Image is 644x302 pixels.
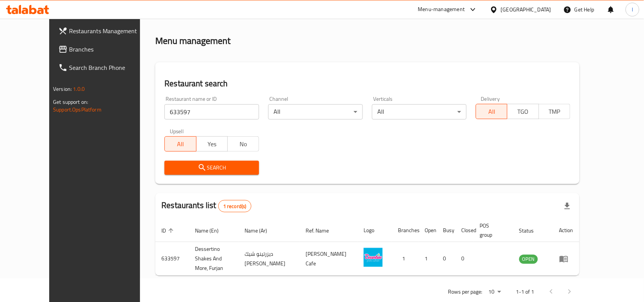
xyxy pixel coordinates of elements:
[155,35,230,47] h2: Menu management
[155,219,580,276] table: enhanced table
[419,219,437,242] th: Open
[558,197,576,215] div: Export file
[306,226,339,235] span: Ref. Name
[448,287,483,297] p: Rows per page:
[542,106,567,117] span: TMP
[170,129,184,134] label: Upsell
[357,219,392,242] th: Logo
[480,221,504,239] span: POS group
[299,242,357,276] td: [PERSON_NAME] Cafe
[231,139,256,150] span: No
[53,97,88,107] span: Get support on:
[196,136,228,152] button: Yes
[69,45,151,54] span: Branches
[52,40,157,58] a: Branches
[155,242,189,276] td: 633597
[218,200,251,212] div: Total records count
[161,226,176,235] span: ID
[183,10,185,19] li: /
[501,5,551,14] div: [GEOGRAPHIC_DATA]
[455,242,473,276] td: 0
[437,219,455,242] th: Busy
[227,136,259,152] button: No
[510,106,536,117] span: TGO
[455,219,473,242] th: Closed
[476,104,507,119] button: All
[437,242,455,276] td: 0
[195,226,229,235] span: Name (En)
[161,200,251,212] h2: Restaurants list
[53,105,101,115] a: Support.OpsPlatform
[519,255,538,263] span: OPEN
[171,163,253,173] span: Search
[419,242,437,276] td: 1
[52,58,157,77] a: Search Branch Phone
[188,10,239,19] span: Menu management
[559,254,573,263] div: Menu
[53,84,72,94] span: Version:
[189,242,238,276] td: Dessertino Shakes And More, Furjan
[69,63,151,72] span: Search Branch Phone
[418,5,465,14] div: Menu-management
[164,136,196,152] button: All
[392,242,419,276] td: 1
[219,203,251,210] span: 1 record(s)
[200,139,225,150] span: Yes
[69,26,151,36] span: Restaurants Management
[372,104,467,120] div: All
[164,161,259,175] button: Search
[364,248,383,267] img: Dessertino Shakes And More, Furjan
[168,139,193,150] span: All
[507,104,539,119] button: TGO
[516,287,535,297] p: 1-1 of 1
[553,219,580,242] th: Action
[245,226,277,235] span: Name (Ar)
[632,5,633,14] span: l
[268,104,363,120] div: All
[164,78,570,89] h2: Restaurant search
[479,106,504,117] span: All
[486,286,504,298] div: Rows per page:
[539,104,570,119] button: TMP
[73,84,85,94] span: 1.0.0
[238,242,299,276] td: ديزرتينو شيك [PERSON_NAME]
[519,226,544,235] span: Status
[164,104,259,120] input: Search for restaurant name or ID..
[155,10,180,19] a: Home
[392,219,419,242] th: Branches
[481,96,500,102] label: Delivery
[52,22,157,40] a: Restaurants Management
